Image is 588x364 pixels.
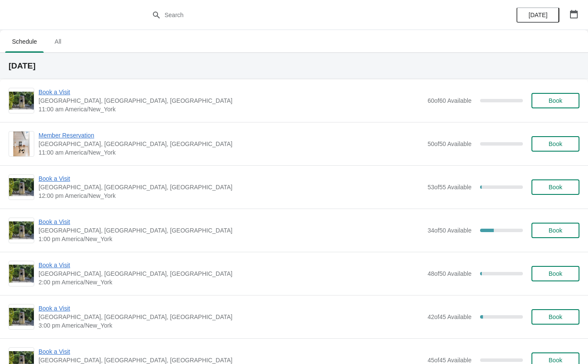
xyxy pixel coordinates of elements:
button: Book [531,223,579,238]
span: 1:00 pm America/New_York [39,235,423,243]
span: [GEOGRAPHIC_DATA], [GEOGRAPHIC_DATA], [GEOGRAPHIC_DATA] [39,183,423,191]
span: 12:00 pm America/New_York [39,191,423,200]
span: [GEOGRAPHIC_DATA], [GEOGRAPHIC_DATA], [GEOGRAPHIC_DATA] [39,140,423,148]
span: 42 of 45 Available [427,313,472,320]
img: Book a Visit | The Noguchi Museum, 33rd Road, Queens, NY, USA | 3:00 pm America/New_York [9,308,34,326]
h2: [DATE] [9,62,579,70]
span: Book [549,97,562,104]
button: Book [531,93,579,108]
span: [GEOGRAPHIC_DATA], [GEOGRAPHIC_DATA], [GEOGRAPHIC_DATA] [39,226,423,235]
span: 2:00 pm America/New_York [39,278,423,286]
span: Book a Visit [39,88,423,96]
span: Schedule [5,34,44,49]
span: Book a Visit [39,261,423,269]
span: [GEOGRAPHIC_DATA], [GEOGRAPHIC_DATA], [GEOGRAPHIC_DATA] [39,313,423,321]
button: Book [531,136,579,152]
img: Book a Visit | The Noguchi Museum, 33rd Road, Queens, NY, USA | 1:00 pm America/New_York [9,221,34,239]
button: Book [531,179,579,195]
img: Member Reservation | The Noguchi Museum, 33rd Road, Queens, NY, USA | 11:00 am America/New_York [13,131,30,156]
button: [DATE] [516,7,559,23]
span: Book [549,140,562,147]
span: 11:00 am America/New_York [39,148,423,157]
span: Book a Visit [39,347,423,356]
input: Search [164,7,441,23]
span: Book a Visit [39,304,423,313]
span: 48 of 50 Available [427,270,472,277]
span: [GEOGRAPHIC_DATA], [GEOGRAPHIC_DATA], [GEOGRAPHIC_DATA] [39,96,423,105]
span: Member Reservation [39,131,423,140]
span: Book [549,270,562,277]
span: 53 of 55 Available [427,184,472,191]
span: Book [549,313,562,320]
button: Book [531,266,579,281]
span: [DATE] [528,12,547,18]
span: 60 of 60 Available [427,97,472,104]
span: 11:00 am America/New_York [39,105,423,113]
img: Book a Visit | The Noguchi Museum, 33rd Road, Queens, NY, USA | 11:00 am America/New_York [9,92,34,110]
span: 34 of 50 Available [427,227,472,234]
span: 3:00 pm America/New_York [39,321,423,330]
span: All [47,34,69,49]
span: Book [549,184,562,191]
span: Book a Visit [39,218,423,226]
span: Book [549,227,562,234]
span: [GEOGRAPHIC_DATA], [GEOGRAPHIC_DATA], [GEOGRAPHIC_DATA] [39,269,423,278]
button: Book [531,309,579,325]
span: Book [549,357,562,364]
img: Book a Visit | The Noguchi Museum, 33rd Road, Queens, NY, USA | 2:00 pm America/New_York [9,265,34,283]
img: Book a Visit | The Noguchi Museum, 33rd Road, Queens, NY, USA | 12:00 pm America/New_York [9,178,34,196]
span: Book a Visit [39,174,423,183]
span: 50 of 50 Available [427,140,472,147]
span: 45 of 45 Available [427,357,472,364]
